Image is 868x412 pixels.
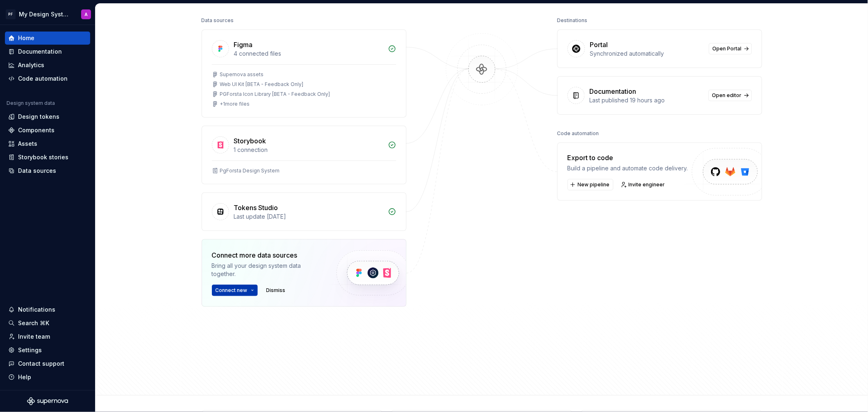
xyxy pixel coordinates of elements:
div: Last published 19 hours ago [590,96,704,104]
div: Data sources [18,167,56,175]
span: Open Portal [713,45,742,52]
a: Components [5,124,90,137]
a: Storybook stories [5,151,90,164]
div: Storybook [234,136,266,146]
div: Synchronized automatically [590,50,704,58]
div: + 1 more files [220,101,250,107]
div: Notifications [18,306,55,314]
a: Open Portal [709,43,752,54]
button: Contact support [5,357,90,370]
div: Components [18,126,55,134]
button: Dismiss [263,285,289,296]
a: Invite team [5,330,90,343]
a: Code automation [5,72,90,85]
a: Storybook1 connectionPgForsta Design System [202,126,407,184]
a: Settings [5,344,90,357]
button: New pipeline [568,179,614,190]
div: PF [6,9,16,19]
div: Build a pipeline and automate code delivery. [568,164,688,172]
div: Contact support [18,360,64,368]
span: New pipeline [578,181,610,188]
div: Help [18,373,31,381]
div: My Design System [19,10,71,18]
a: Tokens StudioLast update [DATE] [202,192,407,231]
div: Assets [18,140,37,148]
div: Export to code [568,153,688,163]
button: Connect new [212,285,258,296]
div: Settings [18,346,42,354]
a: Home [5,32,90,45]
div: Last update [DATE] [234,213,383,221]
div: A [84,11,88,18]
a: Data sources [5,164,90,177]
div: PGForsta Icon Library [BETA - Feedback Only] [220,91,330,97]
div: Analytics [18,61,44,69]
div: Bring all your design system data together. [212,262,323,278]
div: Home [18,34,34,42]
span: Connect new [216,287,248,294]
div: Connect more data sources [212,250,323,260]
div: Code automation [18,75,68,83]
a: Assets [5,137,90,150]
div: Design tokens [18,113,59,121]
div: Portal [590,40,608,50]
div: 1 connection [234,146,383,154]
div: Web UI Kit [BETA - Feedback Only] [220,81,304,88]
div: Code automation [557,128,599,139]
div: PgForsta Design System [220,168,280,174]
div: Supernova assets [220,71,264,78]
svg: Supernova Logo [27,397,68,405]
div: Design system data [7,100,55,106]
div: Documentation [18,48,62,56]
div: Destinations [557,15,588,26]
span: Invite engineer [629,181,665,188]
div: Data sources [202,15,234,26]
span: Open editor [712,92,742,99]
a: Design tokens [5,110,90,123]
a: Analytics [5,59,90,72]
a: Figma4 connected filesSupernova assetsWeb UI Kit [BETA - Feedback Only]PGForsta Icon Library [BET... [202,29,407,118]
div: 4 connected files [234,50,383,58]
button: PFMy Design SystemA [2,5,93,23]
a: Open editor [709,90,752,101]
a: Documentation [5,45,90,58]
a: Invite engineer [618,179,669,190]
div: Invite team [18,333,50,341]
div: Documentation [590,86,636,96]
div: Search ⌘K [18,319,49,327]
div: Figma [234,40,253,50]
span: Dismiss [266,287,286,294]
button: Search ⌘K [5,317,90,330]
div: Tokens Studio [234,203,278,213]
div: Storybook stories [18,153,68,161]
button: Help [5,371,90,384]
button: Notifications [5,303,90,316]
